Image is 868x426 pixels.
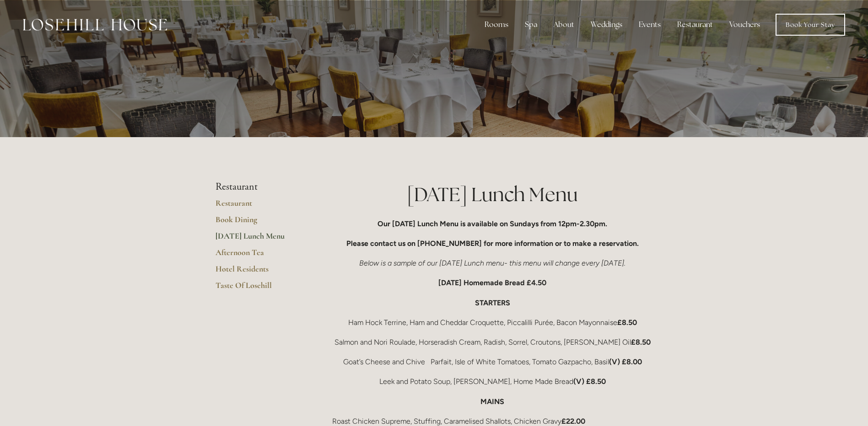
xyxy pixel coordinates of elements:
[332,316,653,329] p: Ham Hock Terrine, Ham and Cheddar Croquette, Piccalilli Purée, Bacon Mayonnaise
[617,318,637,327] strong: £8.50
[475,298,510,307] strong: STARTERS
[561,417,585,426] strong: £22.00
[216,198,303,214] a: Restaurant
[216,280,303,297] a: Taste Of Losehill
[583,16,630,34] div: Weddings
[631,338,651,346] strong: £8.50
[609,357,642,366] strong: (V) £8.00
[332,181,653,208] h1: [DATE] Lunch Menu
[573,377,606,386] strong: (V) £8.50
[332,375,653,388] p: Leek and Potato Soup, [PERSON_NAME], Home Made Bread
[216,247,303,264] a: Afternoon Tea
[216,214,303,231] a: Book Dining
[359,259,625,267] em: Below is a sample of our [DATE] Lunch menu- this menu will change every [DATE].
[216,181,303,193] li: Restaurant
[631,16,668,34] div: Events
[776,14,845,36] a: Book Your Stay
[480,397,504,406] strong: MAINS
[23,19,167,31] img: Losehill House
[670,16,720,34] div: Restaurant
[722,16,767,34] a: Vouchers
[438,278,546,287] strong: [DATE] Homemade Bread £4.50
[518,16,545,34] div: Spa
[377,219,607,228] strong: Our [DATE] Lunch Menu is available on Sundays from 12pm-2.30pm.
[477,16,516,34] div: Rooms
[216,264,303,280] a: Hotel Residents
[346,239,639,248] strong: Please contact us on [PHONE_NUMBER] for more information or to make a reservation.
[546,16,582,34] div: About
[216,231,303,247] a: [DATE] Lunch Menu
[332,356,653,368] p: Goat’s Cheese and Chive Parfait, Isle of White Tomatoes, Tomato Gazpacho, Basil
[332,336,653,348] p: Salmon and Nori Roulade, Horseradish Cream, Radish, Sorrel, Croutons, [PERSON_NAME] Oil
